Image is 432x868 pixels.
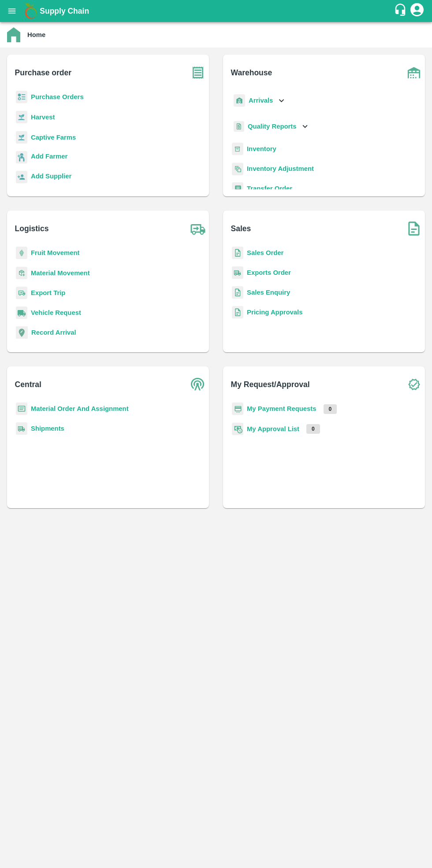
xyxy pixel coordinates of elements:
img: sales [232,247,243,259]
img: check [403,373,425,395]
a: Supply Chain [40,5,394,17]
img: central [187,373,209,395]
a: Inventory Adjustment [247,165,314,172]
b: Add Farmer [31,153,67,160]
a: My Approval List [247,425,299,432]
img: sales [232,286,243,299]
a: Export Trip [31,289,65,296]
img: shipments [232,266,243,279]
img: fruit [16,247,27,259]
a: Vehicle Request [31,309,81,316]
a: Exports Order [247,269,291,276]
img: truck [187,218,209,240]
p: 0 [324,404,337,414]
a: Inventory [247,145,276,152]
b: Central [15,378,41,391]
a: Purchase Orders [31,93,84,100]
b: Warehouse [231,66,272,79]
img: sales [232,306,243,319]
a: Add Farmer [31,151,67,163]
img: approval [232,422,243,436]
b: Supply Chain [40,7,89,15]
a: Pricing Approvals [247,309,302,316]
a: My Payment Requests [247,405,317,412]
a: Record Arrival [31,329,76,336]
b: Logistics [15,222,49,235]
img: harvest [16,131,27,144]
img: whInventory [232,143,243,155]
a: Transfer Order [247,185,292,192]
div: Arrivals [232,91,287,111]
img: home [7,27,20,42]
b: My Request/Approval [231,378,310,391]
a: Add Supplier [31,171,71,183]
img: payment [232,403,243,415]
a: Sales Order [247,249,283,256]
img: recordArrival [16,326,28,339]
div: customer-support [394,3,409,19]
b: Quality Reports [248,123,297,130]
img: warehouse [403,62,425,84]
img: supplier [16,171,27,184]
img: delivery [16,287,27,299]
img: soSales [403,218,425,240]
b: Purchase order [15,66,71,79]
img: whTransfer [232,182,243,195]
img: material [16,266,27,280]
button: open drawer [2,1,22,21]
a: Fruit Movement [31,249,80,256]
a: Shipments [31,425,64,432]
b: Add Supplier [31,173,71,180]
img: whArrival [234,94,245,107]
a: Captive Farms [31,134,76,141]
img: centralMaterial [16,403,27,415]
img: logo [22,2,40,20]
img: purchase [187,62,209,84]
img: vehicle [16,307,27,319]
b: Arrivals [249,97,273,104]
img: reciept [16,91,27,103]
b: Home [27,31,45,38]
img: shipments [16,422,27,435]
a: Sales Enquiry [247,289,290,296]
div: Quality Reports [232,118,310,136]
a: Material Order And Assignment [31,405,129,412]
b: Sales [231,222,251,235]
img: qualityReport [234,121,244,132]
img: harvest [16,111,27,124]
div: account of current user [409,2,425,20]
p: 0 [306,424,320,434]
a: Material Movement [31,270,90,277]
img: farmer [16,151,27,164]
img: inventory [232,163,243,175]
a: Harvest [31,114,55,121]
